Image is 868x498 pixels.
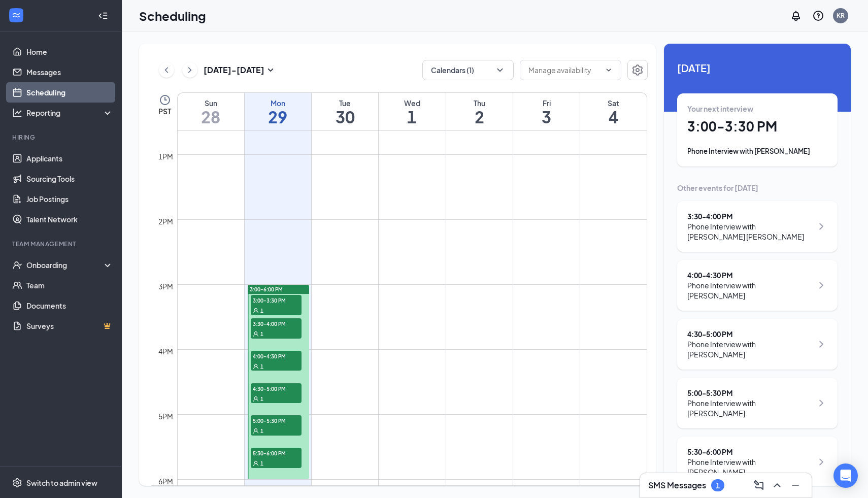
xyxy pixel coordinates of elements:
[12,260,22,270] svg: UserCheck
[260,395,263,403] span: 1
[98,11,108,21] svg: Collapse
[178,93,244,130] a: September 28, 2025
[26,62,113,82] a: Messages
[139,7,206,24] h1: Scheduling
[446,93,513,130] a: October 2, 2025
[312,93,378,130] a: September 30, 2025
[513,93,580,130] a: October 3, 2025
[204,64,264,76] h3: [DATE] - [DATE]
[253,396,259,402] svg: User
[156,346,175,357] div: 4pm
[837,11,845,20] div: KR
[159,62,174,78] button: ChevronLeft
[11,10,21,20] svg: WorkstreamLogo
[245,108,311,125] h1: 29
[422,60,514,80] button: Calendars (1)ChevronDown
[687,457,813,477] div: Phone Interview with [PERSON_NAME]
[251,318,302,328] span: 3:30-4:00 PM
[771,479,783,491] svg: ChevronUp
[379,93,445,130] a: October 1, 2025
[687,447,813,457] div: 5:30 - 6:00 PM
[251,383,302,393] span: 4:30-5:00 PM
[26,148,113,169] a: Applicants
[687,118,827,135] h1: 3:00 - 3:30 PM
[185,64,195,76] svg: ChevronRight
[260,307,263,314] span: 1
[687,211,813,221] div: 3:30 - 4:00 PM
[253,331,259,337] svg: User
[182,62,197,78] button: ChevronRight
[312,98,378,108] div: Tue
[687,388,813,398] div: 5:00 - 5:30 PM
[178,108,244,125] h1: 28
[12,108,22,118] svg: Analysis
[161,64,172,76] svg: ChevronLeft
[158,106,171,116] span: PST
[687,398,813,418] div: Phone Interview with [PERSON_NAME]
[677,60,838,76] span: [DATE]
[753,479,765,491] svg: ComposeMessage
[26,42,113,62] a: Home
[833,463,858,488] div: Open Intercom Messenger
[253,308,259,314] svg: User
[251,415,302,425] span: 5:00-5:30 PM
[26,295,113,316] a: Documents
[648,480,706,491] h3: SMS Messages
[260,460,263,467] span: 1
[26,189,113,209] a: Job Postings
[580,108,647,125] h1: 4
[251,351,302,361] span: 4:00-4:30 PM
[627,60,648,80] button: Settings
[751,477,767,493] button: ComposeMessage
[156,281,175,292] div: 3pm
[815,220,827,233] svg: ChevronRight
[446,108,513,125] h1: 2
[495,65,505,75] svg: ChevronDown
[156,411,175,422] div: 5pm
[513,98,580,108] div: Fri
[26,316,113,336] a: SurveysCrown
[156,216,175,227] div: 2pm
[245,93,311,130] a: September 29, 2025
[815,397,827,409] svg: ChevronRight
[769,477,785,493] button: ChevronUp
[790,10,802,22] svg: Notifications
[26,209,113,229] a: Talent Network
[253,363,259,370] svg: User
[156,151,175,162] div: 1pm
[12,478,22,488] svg: Settings
[26,169,113,189] a: Sourcing Tools
[687,339,813,359] div: Phone Interview with [PERSON_NAME]
[687,104,827,114] div: Your next interview
[687,270,813,280] div: 4:00 - 4:30 PM
[379,108,445,125] h1: 1
[687,280,813,301] div: Phone Interview with [PERSON_NAME]
[687,329,813,339] div: 4:30 - 5:00 PM
[631,64,644,76] svg: Settings
[260,363,263,370] span: 1
[250,286,283,293] span: 3:00-6:00 PM
[815,338,827,350] svg: ChevronRight
[159,94,171,106] svg: Clock
[528,64,600,76] input: Manage availability
[12,240,111,248] div: Team Management
[815,279,827,291] svg: ChevronRight
[26,108,114,118] div: Reporting
[815,456,827,468] svg: ChevronRight
[26,260,105,270] div: Onboarding
[513,108,580,125] h1: 3
[260,427,263,435] span: 1
[245,98,311,108] div: Mon
[253,428,259,434] svg: User
[26,82,113,103] a: Scheduling
[253,460,259,467] svg: User
[687,146,827,156] div: Phone Interview with [PERSON_NAME]
[156,476,175,487] div: 6pm
[379,98,445,108] div: Wed
[687,221,813,242] div: Phone Interview with [PERSON_NAME] [PERSON_NAME]
[789,479,802,491] svg: Minimize
[605,66,613,74] svg: ChevronDown
[787,477,804,493] button: Minimize
[26,478,97,488] div: Switch to admin view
